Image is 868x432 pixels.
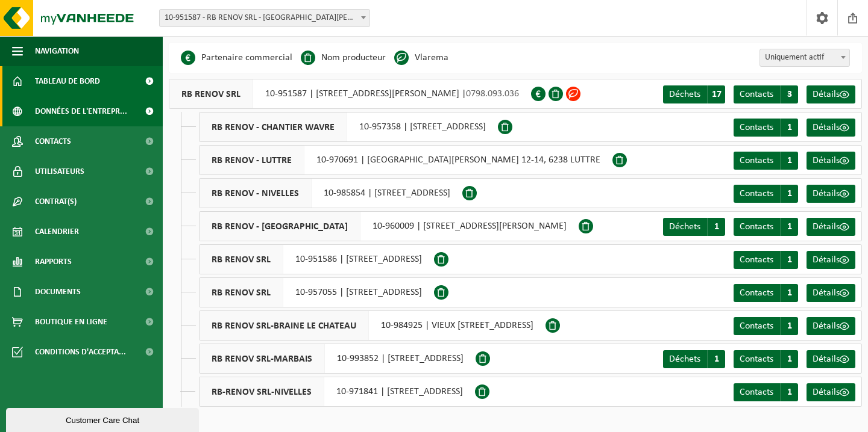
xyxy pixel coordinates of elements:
span: RB RENOV SRL [200,245,283,274]
span: Contacts [740,387,773,397]
a: Contacts 1 [734,317,798,335]
span: Contacts [740,123,773,132]
span: Déchets [669,354,700,364]
a: Contacts 1 [734,383,798,401]
span: Données de l'entrepr... [35,96,127,126]
a: Déchets 17 [663,85,725,103]
span: 1 [780,284,798,302]
span: 1 [780,218,798,236]
span: 17 [707,85,725,103]
a: Contacts 1 [734,218,798,236]
span: Détails [813,123,840,132]
span: Déchets [669,90,700,99]
a: Détails [807,152,855,170]
span: RB RENOV - CHANTIER WAVRE [200,113,347,141]
a: Détails [807,218,855,236]
a: Contacts 1 [734,284,798,302]
span: RB RENOV - [GEOGRAPHIC_DATA] [200,212,360,241]
div: 10-951587 | [STREET_ADDRESS][PERSON_NAME] | [169,79,531,109]
span: Contacts [740,222,773,232]
div: 10-984925 | VIEUX [STREET_ADDRESS] [199,310,546,341]
span: RB RENOV - NIVELLES [200,179,312,208]
a: Contacts 1 [734,119,798,137]
a: Détails [807,251,855,269]
span: RB-RENOV SRL-NIVELLES [200,377,324,406]
div: 10-957358 | [STREET_ADDRESS] [199,112,498,142]
li: Nom producteur [301,49,386,67]
span: Documents [35,277,81,307]
span: Tableau de bord [35,66,100,96]
span: Contacts [35,126,71,156]
span: 1 [780,350,798,368]
span: 1 [707,218,725,236]
a: Détails [807,350,855,368]
span: RB RENOV SRL [169,79,253,108]
div: 10-971841 | [STREET_ADDRESS] [199,377,475,407]
div: 10-993852 | [STREET_ADDRESS] [199,344,476,374]
div: 10-960009 | [STREET_ADDRESS][PERSON_NAME] [199,211,579,241]
span: RB RENOV SRL-BRAINE LE CHATEAU [200,311,369,340]
div: 10-970691 | [GEOGRAPHIC_DATA][PERSON_NAME] 12-14, 6238 LUTTRE [199,145,612,175]
span: Détails [813,321,840,331]
span: RB RENOV SRL-MARBAIS [200,344,325,373]
span: RB RENOV - LUTTRE [200,146,304,174]
li: Vlarema [394,49,448,67]
div: 10-985854 | [STREET_ADDRESS] [199,178,462,208]
a: Déchets 1 [663,218,725,236]
span: Contrat(s) [35,187,77,217]
span: Contacts [740,189,773,199]
iframe: chat widget [6,406,201,432]
span: Contacts [740,288,773,298]
span: 1 [780,317,798,335]
a: Détails [807,119,855,137]
a: Déchets 1 [663,350,725,368]
span: 10-951587 - RB RENOV SRL - SINT-STEVENS-WOLUWE [160,10,370,26]
span: Contacts [740,255,773,265]
span: Conditions d'accepta... [35,337,126,367]
a: Détails [807,284,855,302]
span: 0798.093.036 [466,89,519,99]
span: Détails [813,288,840,298]
span: Détails [813,255,840,265]
span: Contacts [740,90,773,99]
a: Détails [807,85,855,103]
span: 3 [780,85,798,103]
span: Uniquement actif [760,49,849,66]
a: Détails [807,317,855,335]
span: Uniquement actif [759,49,850,67]
span: Rapports [35,247,72,277]
span: 1 [780,251,798,269]
span: Calendrier [35,217,79,247]
span: Détails [813,387,840,397]
span: Détails [813,156,840,165]
span: Navigation [35,36,79,66]
div: 10-951586 | [STREET_ADDRESS] [199,244,434,274]
span: Contacts [740,354,773,364]
a: Contacts 1 [734,185,798,203]
a: Détails [807,383,855,401]
span: Détails [813,222,840,232]
span: 1 [707,350,725,368]
span: Détails [813,189,840,199]
a: Contacts 3 [734,85,798,103]
span: 10-951587 - RB RENOV SRL - SINT-STEVENS-WOLUWE [159,9,370,27]
span: Contacts [740,321,773,331]
span: RB RENOV SRL [200,278,283,307]
span: 1 [780,383,798,401]
span: Boutique en ligne [35,307,107,337]
span: Utilisateurs [35,156,84,187]
span: 1 [780,152,798,170]
a: Contacts 1 [734,152,798,170]
a: Détails [807,185,855,203]
span: Contacts [740,156,773,165]
span: 1 [780,185,798,203]
a: Contacts 1 [734,350,798,368]
span: Détails [813,354,840,364]
div: 10-957055 | [STREET_ADDRESS] [199,277,434,307]
span: Détails [813,90,840,99]
span: Déchets [669,222,700,232]
li: Partenaire commercial [181,49,292,67]
a: Contacts 1 [734,251,798,269]
span: 1 [780,119,798,137]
